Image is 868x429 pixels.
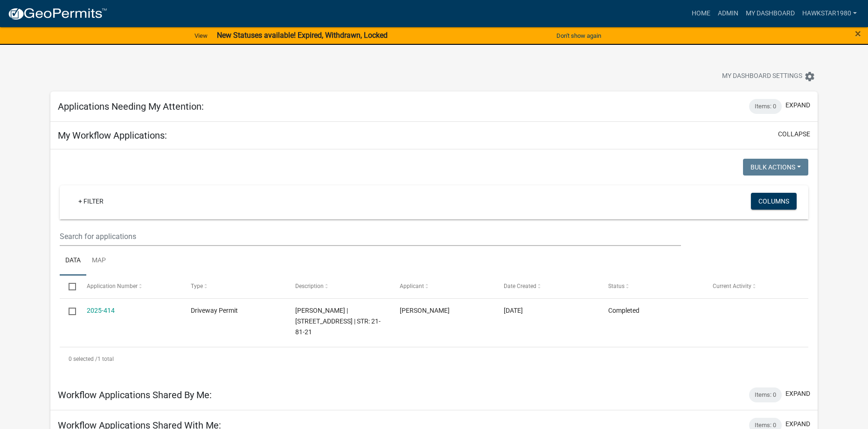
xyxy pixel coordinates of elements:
span: Status [608,283,625,289]
a: My Dashboard [742,5,799,22]
button: Bulk Actions [743,159,808,176]
div: 1 total [60,347,808,371]
datatable-header-cell: Status [599,275,704,298]
span: Application Number [87,283,138,289]
span: Completed [608,307,639,314]
button: expand [785,389,810,399]
a: + Filter [71,193,111,210]
span: Description [295,283,324,289]
span: Applicant [400,283,424,289]
button: Don't show again [553,28,605,43]
span: Type [191,283,203,289]
div: Items: 0 [749,99,782,114]
h5: My Workflow Applications: [58,130,167,141]
a: Map [86,246,111,276]
div: collapse [50,149,818,380]
span: dennis kain | 12535 HWY F-17 W | STR: 21-81-21 [295,307,381,336]
datatable-header-cell: Type [182,275,286,298]
strong: New Statuses available! Expired, Withdrawn, Locked [217,31,388,40]
datatable-header-cell: Applicant [390,275,495,298]
span: Current Activity [713,283,751,289]
span: jozy dean gillaspie [400,307,450,314]
h5: Workflow Applications Shared By Me: [58,389,212,401]
input: Search for applications [60,227,681,246]
datatable-header-cell: Date Created [495,275,599,298]
div: Items: 0 [749,387,782,402]
a: Data [60,246,86,276]
span: 04/17/2025 [504,307,523,314]
a: Admin [714,5,742,22]
span: 0 selected / [69,356,97,362]
a: Home [688,5,714,22]
button: collapse [778,129,810,139]
span: My Dashboard Settings [722,71,802,82]
datatable-header-cell: Select [60,275,77,298]
button: My Dashboard Settingssettings [715,67,823,85]
a: Hawkstar1980 [799,5,861,22]
button: Columns [751,193,797,210]
h5: Applications Needing My Attention: [58,101,204,112]
a: 2025-414 [87,307,115,314]
datatable-header-cell: Application Number [77,275,182,298]
span: Driveway Permit [191,307,238,314]
datatable-header-cell: Description [286,275,391,298]
span: × [855,27,861,40]
i: settings [804,71,815,82]
button: expand [785,419,810,429]
span: Date Created [504,283,536,289]
button: Close [855,28,861,39]
datatable-header-cell: Current Activity [703,275,808,298]
a: View [191,28,211,43]
button: expand [785,100,810,110]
